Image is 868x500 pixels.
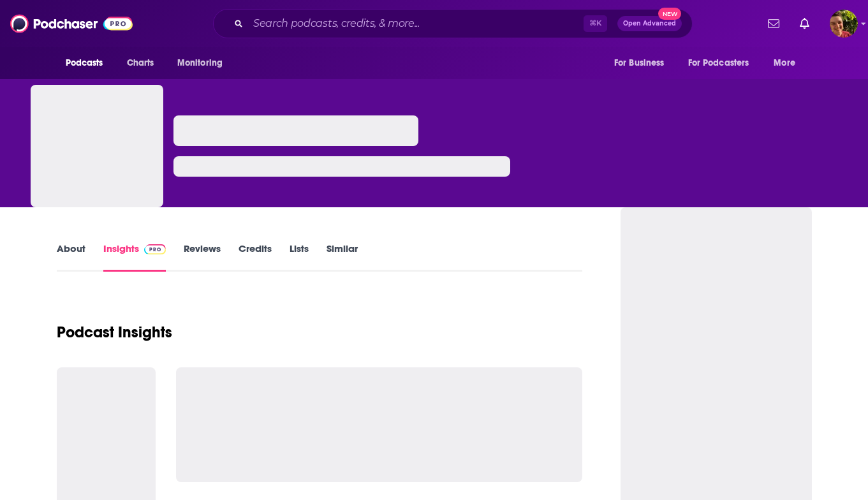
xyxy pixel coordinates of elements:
[57,323,172,342] h1: Podcast Insights
[177,54,223,72] span: Monitoring
[623,20,676,27] span: Open Advanced
[327,242,358,272] a: Similar
[213,9,693,38] div: Search podcasts, credits, & more...
[617,16,682,31] button: Open AdvancedNew
[830,10,858,38] img: User Profile
[605,51,680,75] button: open menu
[57,242,85,272] a: About
[248,13,584,34] input: Search podcasts, credits, & more...
[168,51,239,75] button: open menu
[144,244,166,254] img: Podchaser Pro
[680,51,768,75] button: open menu
[239,242,272,272] a: Credits
[10,11,133,36] img: Podchaser - Follow, Share and Rate Podcasts
[184,242,221,272] a: Reviews
[103,242,166,272] a: InsightsPodchaser Pro
[830,10,858,38] span: Logged in as Marz
[830,10,858,38] button: Show profile menu
[119,51,162,75] a: Charts
[57,51,120,75] button: open menu
[688,54,749,72] span: For Podcasters
[290,242,309,272] a: Lists
[66,54,103,72] span: Podcasts
[774,54,795,72] span: More
[584,15,607,32] span: ⌘ K
[658,8,681,20] span: New
[763,13,784,34] a: Show notifications dropdown
[127,54,154,72] span: Charts
[795,13,814,34] a: Show notifications dropdown
[614,54,665,72] span: For Business
[765,51,811,75] button: open menu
